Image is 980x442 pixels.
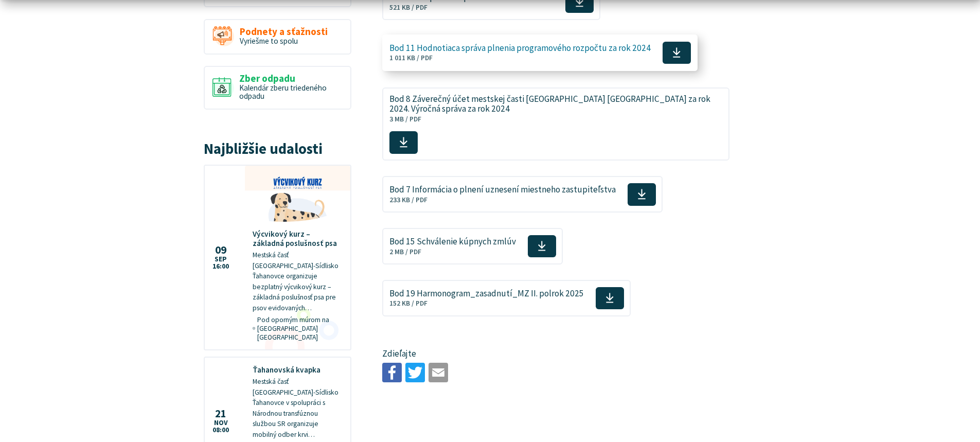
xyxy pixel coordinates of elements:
[389,3,427,12] span: 521 KB / PDF
[389,247,421,256] span: 2 MB / PDF
[204,19,351,55] a: Podnety a sťažnosti Vyriešme to spolu
[240,36,298,46] span: Vyriešme to spolu
[389,185,616,195] span: Bod 7 Informácia o plnení uznesení miestneho zastupiteľstva
[405,363,425,382] img: Zdieľať na Twitteri
[389,289,584,298] span: Bod 19 Harmonogram_zasadnutí_MZ II. polrok 2025
[204,141,351,157] h3: Najbližšie udalosti
[239,83,327,101] span: Kalendár zberu triedeného odpadu
[240,26,328,37] span: Podnety a sťažnosti
[212,263,229,270] span: 16:00
[389,299,427,308] span: 152 KB / PDF
[253,229,343,248] h4: Výcvikový kurz – základná poslušnosť psa
[253,250,343,313] p: Mestská časť [GEOGRAPHIC_DATA]-Sídlisko Ťahanovce organizuje bezplatný výcvikový kurz – základná ...
[382,347,729,361] p: Zdieľajte
[382,34,698,70] a: Bod 11 Hodnotiaca správa plnenia programového rozpočtu za rok 2024 1 011 KB / PDF
[389,43,651,53] span: Bod 11 Hodnotiaca správa plnenia programového rozpočtu za rok 2024
[382,87,729,161] a: Bod 8 Záverečný účet mestskej časti [GEOGRAPHIC_DATA] [GEOGRAPHIC_DATA] za rok 2024. Výročná sprá...
[389,196,427,204] span: 233 KB / PDF
[205,166,350,350] a: Výcvikový kurz – základná poslušnosť psa Mestská časť [GEOGRAPHIC_DATA]-Sídlisko Ťahanovce organi...
[239,73,343,84] span: Zber odpadu
[382,228,563,264] a: Bod 15 Schválenie kúpnych zmlúv 2 MB / PDF
[212,245,229,256] span: 09
[212,256,229,263] span: sep
[389,115,421,123] span: 3 MB / PDF
[204,66,351,110] a: Zber odpadu Kalendár zberu triedeného odpadu
[389,54,433,63] span: 1 011 KB / PDF
[382,363,402,382] img: Zdieľať na Facebooku
[389,94,711,114] span: Bod 8 Záverečný účet mestskej časti [GEOGRAPHIC_DATA] [GEOGRAPHIC_DATA] za rok 2024. Výročná sprá...
[382,280,631,316] a: Bod 19 Harmonogram_zasadnutí_MZ II. polrok 2025 152 KB / PDF
[389,237,516,246] span: Bod 15 Schválenie kúpnych zmlúv
[429,363,448,382] img: Zdieľať e-mailom
[257,315,343,342] span: Pod oporným múrom na [GEOGRAPHIC_DATA] [GEOGRAPHIC_DATA]
[382,176,663,212] a: Bod 7 Informácia o plnení uznesení miestneho zastupiteľstva 233 KB / PDF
